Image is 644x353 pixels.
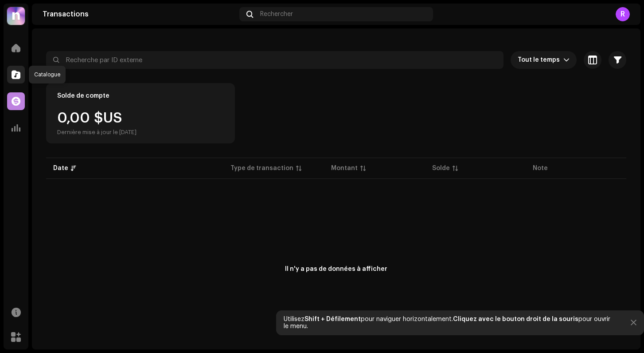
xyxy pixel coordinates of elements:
strong: Shift + Défilement [304,316,361,322]
strong: Cliquez avec le bouton droit de la souris [453,316,578,322]
img: 39a81664-4ced-4598-a294-0293f18f6a76 [7,7,25,25]
div: R [616,7,630,21]
div: dropdown trigger [563,51,570,69]
div: Solde de compte [57,92,109,99]
span: Rechercher [260,11,293,18]
input: Recherche par ID externe [46,51,503,69]
span: Tout le temps [518,51,563,69]
div: Dernière mise à jour le [DATE] [57,129,137,136]
div: Utilisez pour naviguer horizontalement. pour ouvrir le menu. [284,316,617,330]
div: Transactions [43,11,236,18]
div: Il n'y a pas de données à afficher [285,265,387,274]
